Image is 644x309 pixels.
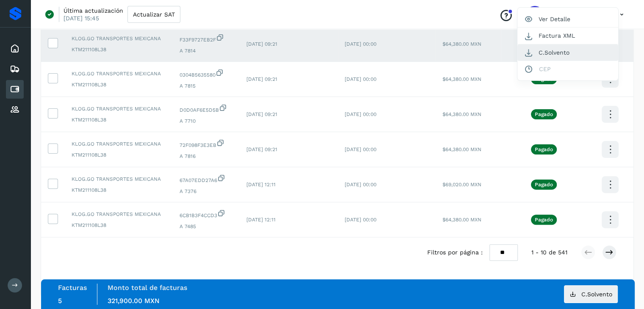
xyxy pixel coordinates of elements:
[108,284,187,292] label: Monto total de facturas
[517,61,618,77] button: CEP
[581,291,612,297] span: C.Solvento
[6,39,24,58] div: Inicio
[6,80,24,99] div: Cuentas por pagar
[108,297,160,305] span: 321,900.00 MXN
[564,285,618,303] button: C.Solvento
[6,60,24,78] div: Embarques
[517,28,618,44] button: Factura XML
[517,11,618,28] button: Ver Detalle
[517,44,618,61] button: C.Solvento
[58,284,87,292] label: Facturas
[58,297,62,305] span: 5
[6,100,24,119] div: Proveedores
